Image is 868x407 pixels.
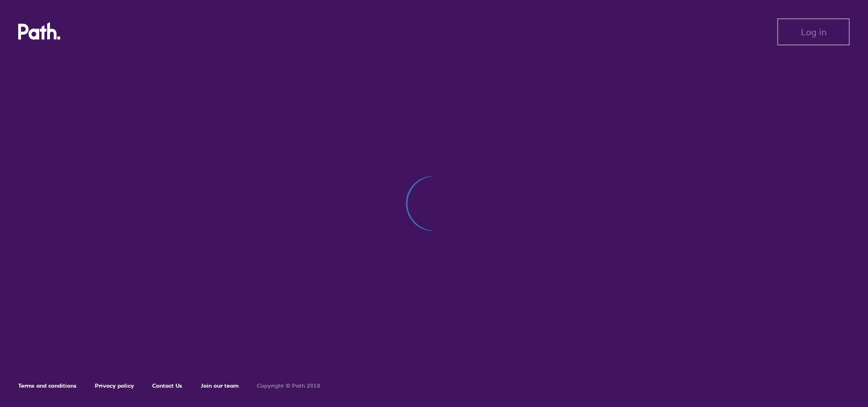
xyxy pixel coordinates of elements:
button: Log in [777,18,850,45]
a: Contact Us [152,382,182,389]
h6: Copyright © Path 2018 [257,383,320,389]
span: Log in [801,27,827,37]
a: Terms and conditions [18,382,77,389]
a: Join our team [201,382,239,389]
a: Privacy policy [95,382,134,389]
